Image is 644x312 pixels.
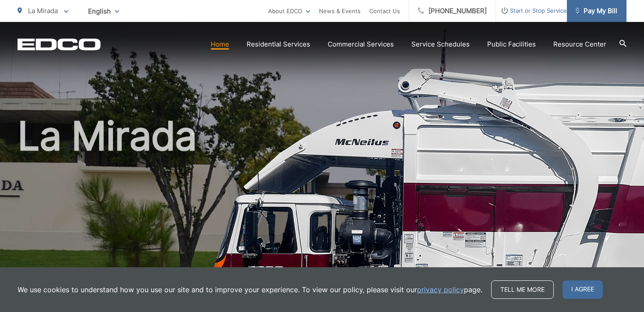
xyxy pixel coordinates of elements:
[417,284,464,295] a: privacy policy
[211,39,229,50] a: Home
[18,284,482,295] p: We use cookies to understand how you use our site and to improve your experience. To view our pol...
[18,38,101,50] a: EDCD logo. Return to the homepage.
[369,6,400,16] a: Contact Us
[319,6,361,16] a: News & Events
[247,39,310,50] a: Residential Services
[328,39,394,50] a: Commercial Services
[487,39,536,50] a: Public Facilities
[576,6,617,16] span: Pay My Bill
[28,7,58,15] span: La Mirada
[81,4,126,19] span: English
[411,39,470,50] a: Service Schedules
[268,6,310,16] a: About EDCO
[553,39,606,50] a: Resource Center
